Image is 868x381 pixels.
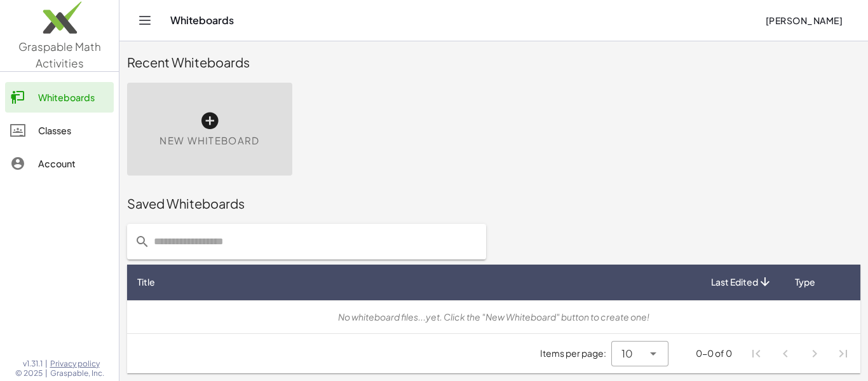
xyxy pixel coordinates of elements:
a: Classes [5,115,114,146]
div: Recent Whiteboards [127,53,860,71]
button: [PERSON_NAME] [755,9,853,32]
span: New Whiteboard [159,134,259,148]
span: Graspable, Inc. [50,368,104,378]
span: Type [795,275,815,289]
span: | [45,359,48,369]
span: [PERSON_NAME] [765,15,843,26]
span: | [45,368,48,378]
div: 0-0 of 0 [696,347,732,360]
span: Items per page: [540,347,611,360]
button: Toggle navigation [135,10,155,31]
span: v1.31.1 [23,359,43,369]
span: Title [137,275,155,289]
a: Privacy policy [50,359,104,369]
div: Classes [38,123,109,138]
div: Whiteboards [38,90,109,105]
span: © 2025 [15,368,43,378]
div: No whiteboard files...yet. Click the "New Whiteboard" button to create one! [137,310,850,324]
span: Last Edited [711,275,758,289]
i: prepended action [135,234,150,249]
a: Whiteboards [5,82,114,113]
nav: Pagination Navigation [742,339,858,368]
a: Account [5,148,114,179]
div: Account [38,156,109,171]
div: Saved Whiteboards [127,195,860,212]
span: 10 [621,346,633,361]
span: Graspable Math Activities [18,39,101,70]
